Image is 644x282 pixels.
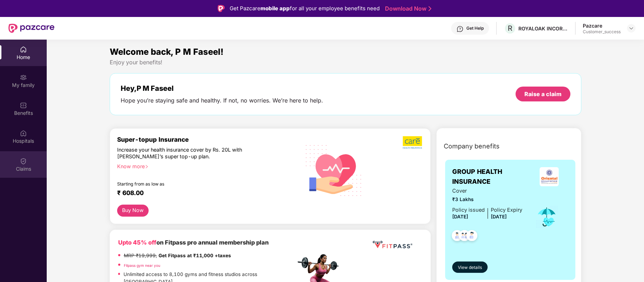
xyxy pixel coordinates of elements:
img: svg+xml;base64,PHN2ZyBpZD0iSG9zcGl0YWxzIiB4bWxucz0iaHR0cDovL3d3dy53My5vcmcvMjAwMC9zdmciIHdpZHRoPS... [20,130,27,137]
img: svg+xml;base64,PHN2ZyBpZD0iSGVscC0zMngzMiIgeG1sbnM9Imh0dHA6Ly93d3cudzMub3JnLzIwMDAvc3ZnIiB3aWR0aD... [456,25,464,33]
del: MRP ₹19,999, [124,253,157,258]
a: Fitpass gym near you [124,263,160,268]
div: Enjoy your benefits! [110,59,581,66]
img: New Pazcare Logo [8,24,54,33]
span: Cover [452,187,522,195]
a: Download Now [385,5,429,12]
div: Hope you’re staying safe and healthy. If not, no worries. We’re here to help. [121,97,323,104]
img: Stroke [429,5,431,12]
img: fppp.png [371,238,414,251]
span: R [508,24,512,33]
img: svg+xml;base64,PHN2ZyB4bWxucz0iaHR0cDovL3d3dy53My5vcmcvMjAwMC9zdmciIHdpZHRoPSI0OC45NDMiIGhlaWdodD... [449,228,466,245]
img: insurerLogo [540,167,559,186]
div: Increase your health insurance cover by Rs. 20L with [PERSON_NAME]’s super top-up plan. [117,146,265,160]
div: Raise a claim [524,90,562,98]
img: svg+xml;base64,PHN2ZyB4bWxucz0iaHR0cDovL3d3dy53My5vcmcvMjAwMC9zdmciIHdpZHRoPSI0OC45NDMiIGhlaWdodD... [463,228,481,245]
div: Starting from as low as [117,181,266,186]
span: Welcome back, P M Faseel! [110,47,224,57]
div: Hey, P M Faseel [121,84,323,93]
img: svg+xml;base64,PHN2ZyBpZD0iQmVuZWZpdHMiIHhtbG5zPSJodHRwOi8vd3d3LnczLm9yZy8yMDAwL3N2ZyIgd2lkdGg9Ij... [20,102,27,109]
div: Super-topup Insurance [117,136,296,143]
span: [DATE] [491,214,507,219]
span: ₹3 Lakhs [452,196,522,203]
img: svg+xml;base64,PHN2ZyBpZD0iRHJvcGRvd24tMzJ4MzIiIHhtbG5zPSJodHRwOi8vd3d3LnczLm9yZy8yMDAwL3N2ZyIgd2... [628,25,634,31]
span: View details [458,264,482,271]
img: Logo [218,5,225,12]
img: svg+xml;base64,PHN2ZyB3aWR0aD0iMjAiIGhlaWdodD0iMjAiIHZpZXdCb3g9IjAgMCAyMCAyMCIgZmlsbD0ibm9uZSIgeG... [20,74,27,81]
img: svg+xml;base64,PHN2ZyB4bWxucz0iaHR0cDovL3d3dy53My5vcmcvMjAwMC9zdmciIHdpZHRoPSI0OC45MTUiIGhlaWdodD... [456,228,473,245]
img: svg+xml;base64,PHN2ZyBpZD0iQ2xhaW0iIHhtbG5zPSJodHRwOi8vd3d3LnczLm9yZy8yMDAwL3N2ZyIgd2lkdGg9IjIwIi... [20,158,27,165]
img: b5dec4f62d2307b9de63beb79f102df3.png [403,136,423,149]
div: ₹ 608.00 [117,189,289,198]
img: icon [535,205,558,229]
button: View details [452,262,488,273]
div: Get Pazcare for all your employee benefits need [230,4,380,13]
div: Policy issued [452,206,485,214]
strong: Get Fitpass at ₹11,000 +taxes [159,253,231,258]
div: Customer_success [583,29,621,35]
div: ROYALOAK INCORPORATION PRIVATE LIMITED [518,25,568,32]
span: GROUP HEALTH INSURANCE [452,167,531,187]
b: on Fitpass pro annual membership plan [118,239,269,246]
button: Buy Now [117,205,149,217]
img: svg+xml;base64,PHN2ZyB4bWxucz0iaHR0cDovL3d3dy53My5vcmcvMjAwMC9zdmciIHhtbG5zOnhsaW5rPSJodHRwOi8vd3... [300,136,368,204]
span: [DATE] [452,214,468,219]
div: Get Help [466,25,484,31]
span: Company benefits [444,141,500,151]
strong: mobile app [260,5,290,12]
div: Know more [117,163,292,168]
div: Policy Expiry [491,206,522,214]
img: svg+xml;base64,PHN2ZyBpZD0iSG9tZSIgeG1sbnM9Imh0dHA6Ly93d3cudzMub3JnLzIwMDAvc3ZnIiB3aWR0aD0iMjAiIG... [20,46,27,53]
div: Pazcare [583,22,621,29]
b: Upto 45% off [118,239,156,246]
span: right [145,165,149,169]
